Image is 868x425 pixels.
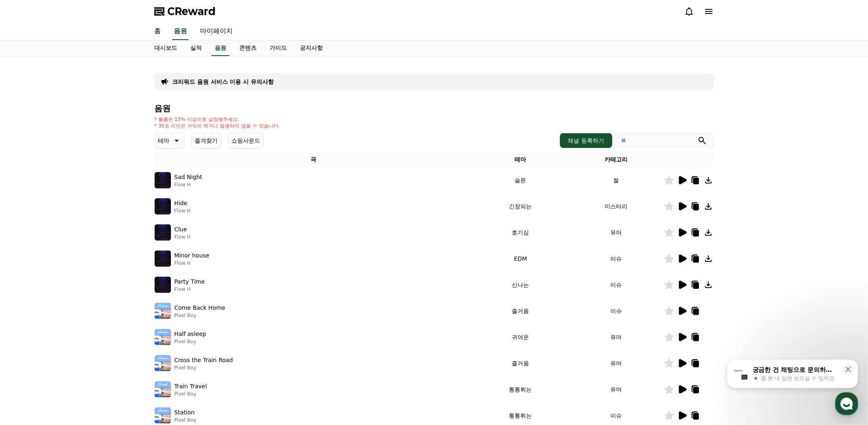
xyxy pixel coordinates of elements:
[211,40,229,56] a: 음원
[473,246,569,272] td: EDM
[75,272,85,278] span: 대화
[172,78,274,86] a: 크리워드 음원 서비스 이용 시 유의사항
[174,356,233,365] p: Cross the Train Road
[158,135,169,146] p: 테마
[228,132,264,149] button: 쇼핑사운드
[473,298,569,324] td: 즐거움
[148,40,184,56] a: 대시보드
[473,219,569,246] td: 호기심
[174,181,202,188] p: Flow H
[155,198,171,215] img: music
[568,167,664,193] td: 썰
[174,408,195,417] p: Station
[473,167,569,193] td: 슬픈
[174,330,206,338] p: Half asleep
[473,376,569,403] td: 통통튀는
[172,23,189,40] a: 음원
[174,312,225,319] p: Pixel Boy
[155,224,171,241] img: music
[174,251,209,260] p: Minor house
[473,324,569,350] td: 귀여운
[473,152,569,167] th: 테마
[174,260,209,266] p: Flow H
[473,350,569,376] td: 즐거움
[174,382,207,391] p: Train Travel
[568,350,664,376] td: 유머
[155,251,171,267] img: music
[155,172,171,188] img: music
[191,132,221,149] button: 즐겨찾기
[155,407,171,424] img: music
[106,259,157,280] a: 설정
[148,23,167,40] a: 홈
[154,123,280,129] p: * 35초 미만은 수익이 적거나 발생하지 않을 수 있습니다.
[174,391,207,397] p: Pixel Boy
[568,298,664,324] td: 이슈
[568,272,664,298] td: 이슈
[184,40,208,56] a: 실적
[560,133,612,148] button: 채널 등록하기
[568,193,664,219] td: 미스터리
[155,277,171,293] img: music
[174,417,196,423] p: Pixel Boy
[154,132,184,149] button: 테마
[174,277,205,286] p: Party Time
[155,355,171,371] img: music
[293,40,329,56] a: 공지사항
[154,5,216,18] a: CReward
[174,365,233,371] p: Pixel Boy
[126,271,136,278] span: 설정
[263,40,293,56] a: 가이드
[155,303,171,319] img: music
[174,225,187,234] p: Clue
[174,208,191,214] p: Flow H
[174,173,202,181] p: Sad Night
[155,329,171,345] img: music
[167,5,216,18] span: CReward
[233,40,263,56] a: 콘텐츠
[473,272,569,298] td: 신나는
[174,286,205,293] p: Flow H
[193,23,239,40] a: 마이페이지
[155,381,171,398] img: music
[174,338,206,345] p: Pixel Boy
[568,246,664,272] td: 이슈
[568,324,664,350] td: 유머
[568,376,664,403] td: 유머
[2,259,54,280] a: 홈
[26,271,31,278] span: 홈
[473,193,569,219] td: 긴장되는
[568,152,664,167] th: 카테고리
[568,219,664,246] td: 유머
[174,304,225,312] p: Come Back Home
[174,234,191,240] p: Flow H
[174,199,187,208] p: Hide
[154,116,280,123] p: * 볼륨은 15% 이상으로 설정해주세요.
[154,104,714,113] h4: 음원
[154,152,473,167] th: 곡
[54,259,106,280] a: 대화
